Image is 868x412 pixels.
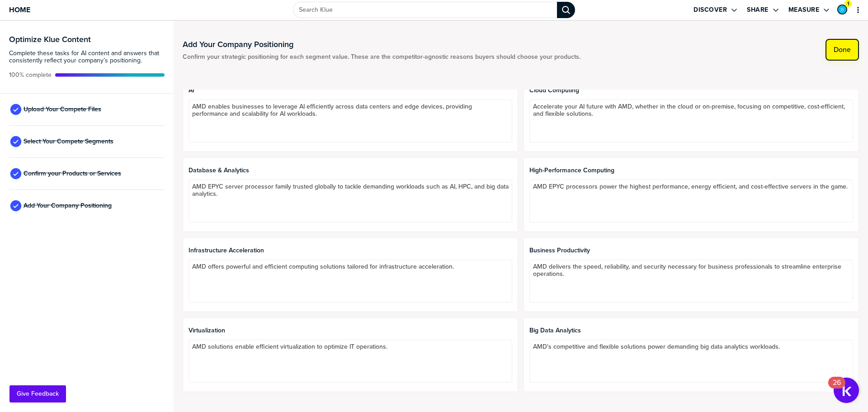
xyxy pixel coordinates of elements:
[189,327,512,334] span: Virtualization
[833,383,841,394] div: 26
[529,247,853,254] span: Business Productivity
[529,327,853,334] span: Big Data Analytics
[24,106,101,113] span: Upload Your Compete Files
[9,71,52,79] span: Active
[529,167,853,174] span: High-Performance Computing
[189,99,512,142] textarea: AMD enables businesses to leverage AI efficiently across data centers and edge devices, providing...
[9,385,66,403] button: Give Feedback
[834,378,859,403] button: Open Resource Center, 26 new notifications
[693,6,727,14] label: Discover
[788,6,820,14] label: Measure
[529,180,853,223] textarea: AMD EPYC processors power the highest performance, energy efficient, and cost-effective servers i...
[189,167,512,174] span: Database & Analytics
[747,6,769,14] label: Share
[837,5,847,14] div: Jacob Salazar
[9,35,165,43] h3: Optimize Klue Content
[838,5,846,14] img: cc4e7c2526388b955dadcd33036ae87c-sml.png
[189,87,512,94] span: AI
[189,180,512,223] textarea: AMD EPYC server processor family trusted globally to tackle demanding workloads such as AI, HPC, ...
[836,4,848,15] a: Edit Profile
[24,138,113,145] span: Select Your Compete Segments
[557,2,575,18] div: Search Klue
[183,53,580,61] span: Confirm your strategic positioning for each segment value. These are the competitor-agnostic reas...
[189,260,512,303] textarea: AMD offers powerful and efficient computing solutions tailored for infrastructure acceleration.
[293,2,557,18] input: Search Klue
[9,6,30,14] span: Home
[529,99,853,142] textarea: Accelerate your AI future with AMD, whether in the cloud or on-premise, focusing on competitive, ...
[529,340,853,383] textarea: AMD's competitive and flexible solutions power demanding big data analytics workloads.
[24,170,121,177] span: Confirm your Products or Services
[189,247,512,254] span: Infrastructure Acceleration
[183,39,580,50] h1: Add Your Company Positioning
[189,340,512,383] textarea: AMD solutions enable efficient virtualization to optimize IT operations.
[24,202,112,209] span: Add Your Company Positioning
[847,0,849,7] span: 1
[9,50,165,64] span: Complete these tasks for AI content and answers that consistently reflect your company’s position...
[529,87,853,94] span: Cloud Computing
[834,45,851,54] label: Done
[529,260,853,303] textarea: AMD delivers the speed, reliability, and security necessary for business professionals to streaml...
